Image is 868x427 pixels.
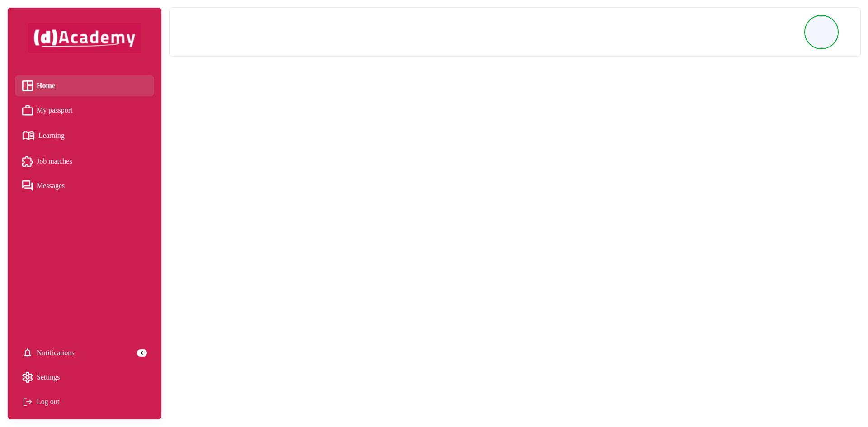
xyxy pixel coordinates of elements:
a: Learning iconLearning [22,128,147,144]
img: My passport icon [22,105,33,116]
img: Home icon [22,80,33,91]
img: dAcademy [28,23,141,53]
img: Learning icon [22,128,35,144]
span: Settings [37,371,60,384]
img: setting [22,347,33,358]
img: Log out [22,396,33,407]
img: setting [22,372,33,383]
span: My passport [37,103,73,117]
img: Messages icon [22,180,33,191]
span: Job matches [37,155,72,168]
a: Home iconHome [22,79,147,93]
span: Notifications [37,346,75,360]
div: 0 [137,349,147,357]
div: Log out [22,395,147,408]
span: Messages [37,179,65,192]
span: Home [37,79,55,93]
a: My passport iconMy passport [22,103,147,117]
img: Profile [806,16,837,48]
span: Learning [38,129,65,142]
a: Messages iconMessages [22,179,147,192]
img: Job matches icon [22,156,33,167]
a: Job matches iconJob matches [22,155,147,168]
